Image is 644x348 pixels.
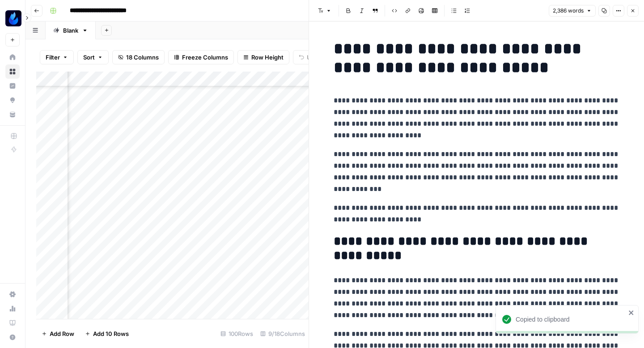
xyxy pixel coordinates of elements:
button: close [628,309,635,316]
img: AgentFire Content Logo [5,10,21,26]
button: 2,386 words [549,5,596,17]
button: Help + Support [5,330,20,344]
span: Freeze Columns [182,53,228,62]
a: Your Data [5,107,20,122]
a: Browse [5,64,20,79]
span: 2,386 words [553,7,584,15]
button: Row Height [237,50,289,64]
div: 100 Rows [217,327,257,341]
button: Freeze Columns [168,50,234,64]
a: Usage [5,301,20,316]
button: Add Row [36,327,80,341]
button: Workspace: AgentFire Content [5,7,20,30]
span: Row Height [251,53,284,62]
button: Add 10 Rows [80,327,134,341]
button: Filter [40,50,74,64]
span: 18 Columns [126,53,159,62]
div: 9/18 Columns [257,327,309,341]
span: Add Row [50,329,74,338]
a: Opportunities [5,93,20,107]
a: Blank [46,21,96,39]
button: Sort [77,50,109,64]
button: 18 Columns [112,50,165,64]
button: Undo [293,50,328,64]
div: Copied to clipboard [516,315,626,324]
a: Learning Hub [5,316,20,330]
span: Sort [83,53,95,62]
a: Insights [5,79,20,93]
div: Blank [63,26,78,35]
span: Add 10 Rows [93,329,129,338]
a: Settings [5,287,20,301]
a: Home [5,50,20,64]
span: Filter [46,53,60,62]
